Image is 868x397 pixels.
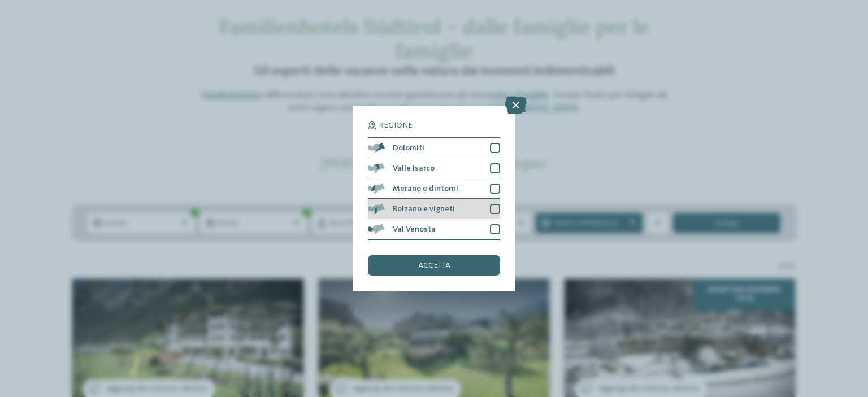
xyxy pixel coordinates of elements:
[418,261,450,269] span: accetta
[393,205,455,213] span: Bolzano e vigneti
[393,164,435,172] span: Valle Isarco
[393,185,458,193] span: Merano e dintorni
[379,121,413,129] span: Regione
[393,144,424,152] span: Dolomiti
[393,225,436,233] span: Val Venosta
